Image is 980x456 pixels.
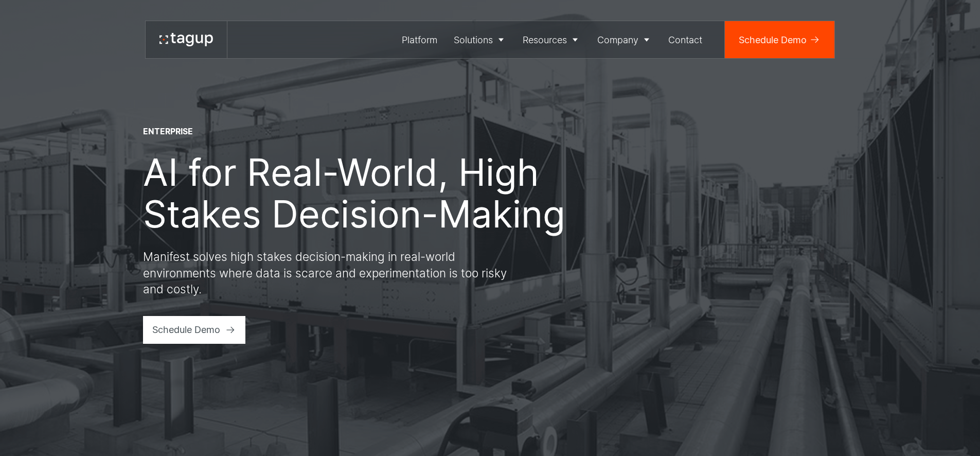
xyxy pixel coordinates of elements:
a: Schedule Demo [143,316,246,344]
h1: AI for Real-World, High Stakes Decision-Making [143,151,575,235]
a: Platform [394,21,446,58]
div: Schedule Demo [152,323,220,337]
div: Resources [523,33,567,47]
div: Schedule Demo [739,33,807,47]
a: Solutions [446,21,515,58]
div: Contact [668,33,702,47]
p: Manifest solves high stakes decision-making in real-world environments where data is scarce and e... [143,249,513,297]
a: Resources [515,21,590,58]
a: Schedule Demo [725,21,834,58]
div: Platform [402,33,437,47]
a: Contact [661,21,711,58]
div: Solutions [454,33,493,47]
a: Company [589,21,661,58]
div: Company [597,33,638,47]
div: ENTERPRISE [143,126,193,137]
